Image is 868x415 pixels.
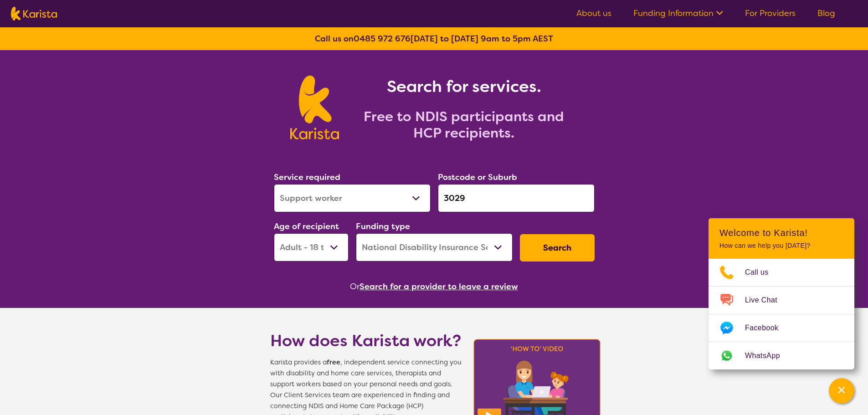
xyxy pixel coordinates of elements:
[817,8,835,19] a: Blog
[745,349,791,363] span: WhatsApp
[350,280,360,293] span: Or
[438,172,517,183] label: Postcode or Suburb
[438,184,595,212] input: Type
[274,221,339,232] label: Age of recipient
[520,234,595,261] button: Search
[270,330,462,352] h1: How does Karista work?
[350,76,578,97] h1: Search for services.
[709,218,854,369] div: Channel Menu
[576,8,611,19] a: About us
[745,293,788,307] span: Live Chat
[745,321,789,335] span: Facebook
[350,108,578,141] h2: Free to NDIS participants and HCP recipients.
[719,227,843,238] h2: Welcome to Karista!
[11,7,57,20] img: Karista logo
[274,172,340,183] label: Service required
[709,259,854,369] ul: Choose channel
[327,358,340,367] b: free
[290,76,339,139] img: Karista logo
[719,242,843,250] p: How can we help you [DATE]?
[360,280,518,293] button: Search for a provider to leave a review
[745,266,780,279] span: Call us
[354,33,411,44] a: 0485 972 676
[745,8,796,19] a: For Providers
[315,33,553,44] b: Call us on [DATE] to [DATE] 9am to 5pm AEST
[633,8,723,19] a: Funding Information
[829,378,854,404] button: Channel Menu
[356,221,410,232] label: Funding type
[709,342,854,369] a: Web link opens in a new tab.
